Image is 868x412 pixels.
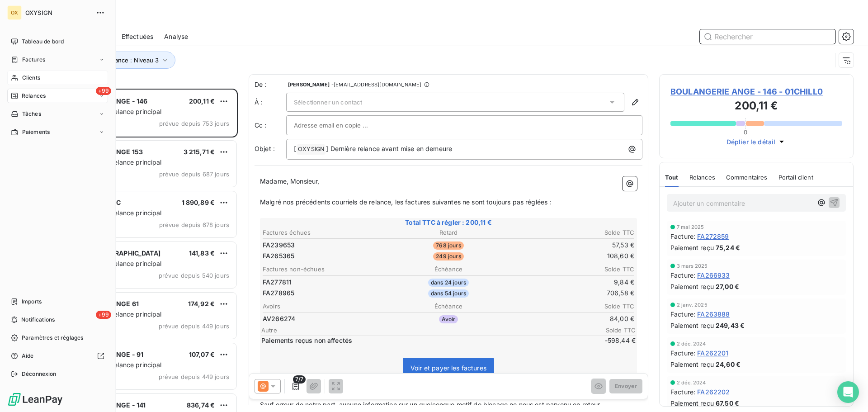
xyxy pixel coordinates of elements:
span: Relances [22,92,46,100]
span: Madame, Monsieur, [260,177,320,185]
span: prévue depuis 678 jours [159,221,229,228]
th: Solde TTC [511,265,635,274]
span: prévue depuis 687 jours [159,170,229,178]
td: 706,58 € [511,288,635,298]
span: Paiement reçu [670,321,714,330]
span: Objet : [255,145,275,152]
span: Paiements [22,128,50,136]
span: Paiement reçu [670,243,714,252]
span: FA266933 [697,270,730,280]
span: 3 215,71 € [184,148,215,156]
span: prévue depuis 449 jours [159,322,229,330]
th: Factures échues [262,228,386,237]
span: Facture : [670,348,695,358]
span: 27,00 € [716,282,739,291]
span: Paiement reçu [670,282,714,291]
th: Échéance [387,302,510,311]
span: Aide [22,352,34,360]
span: 0 [744,128,747,136]
span: Portail client [778,174,813,181]
span: Paiement reçu [670,398,714,408]
span: 67,50 € [716,398,739,408]
span: Sauf erreur de notre part, aucune information sur un quelconque motif de blocage ne nous est parv... [260,401,602,408]
span: Clients [22,74,40,82]
span: 2 déc. 2024 [677,380,706,385]
span: +99 [96,311,111,319]
span: OXYSIGN [25,9,90,16]
span: prévue depuis 449 jours [159,373,229,380]
span: FA239653 [263,241,295,250]
th: Solde TTC [511,228,635,237]
span: BOULANGERIE ANGE - 146 - 01CHILL0 [670,85,842,98]
span: 7 mai 2025 [677,224,704,230]
td: 84,00 € [511,314,635,324]
th: Échéance [387,265,510,274]
span: Tout [665,174,679,181]
div: Open Intercom Messenger [837,381,859,403]
td: 108,60 € [511,251,635,261]
span: 768 jours [433,242,463,250]
span: prévue depuis 540 jours [159,272,229,279]
span: [PERSON_NAME] [288,82,330,87]
span: Analyse [164,32,188,41]
span: Autre [261,327,581,334]
td: 9,84 € [511,277,635,287]
span: FA272859 [697,232,729,241]
span: -598,44 € [581,336,636,345]
td: 57,53 € [511,240,635,250]
span: prévue depuis 753 jours [159,120,229,127]
span: Malgré nos précédents courriels de relance, les factures suivantes ne sont toujours pas réglées : [260,198,552,206]
span: Facture : [670,232,695,241]
th: Avoirs [262,302,386,311]
span: - [EMAIL_ADDRESS][DOMAIN_NAME] [331,82,421,87]
span: 75,24 € [716,243,740,252]
span: FA265365 [263,251,294,260]
td: FA278965 [262,288,386,298]
a: Aide [7,349,108,363]
span: Notifications [21,316,55,324]
span: Voir et payer les factures [410,364,486,372]
button: Niveau de relance : Niveau 3 [64,52,175,69]
div: grid [43,89,238,412]
span: Sélectionner un contact [294,99,362,106]
button: Déplier le détail [724,137,789,147]
span: 249,43 € [716,321,745,330]
span: Déconnexion [22,370,57,378]
span: Facture : [670,270,695,280]
span: 1 890,89 € [182,199,215,206]
span: 141,83 € [189,249,215,257]
span: Imports [22,298,42,306]
span: Déplier le détail [726,137,776,147]
input: Adresse email en copie ... [294,118,391,132]
img: Logo LeanPay [7,392,63,407]
span: Facture : [670,309,695,319]
span: 2 janv. 2025 [677,302,708,308]
div: OX [7,5,22,20]
span: Paiements reçus non affectés [261,336,580,345]
span: 2 déc. 2024 [677,341,706,346]
span: +99 [96,87,111,95]
span: Commentaires [726,174,768,181]
label: À : [255,98,286,107]
th: Factures non-échues [262,265,386,274]
span: Relances [689,174,715,181]
span: 107,07 € [189,350,215,358]
span: 249 jours [433,252,463,260]
span: OXYSIGN [297,144,325,155]
td: FA277811 [262,277,386,287]
input: Rechercher [700,29,835,44]
span: Effectuées [122,32,154,41]
span: [ [294,145,296,152]
span: 836,74 € [187,401,215,409]
th: Solde TTC [511,302,635,311]
span: Factures [22,56,45,64]
span: 7/7 [293,375,306,384]
span: dans 24 jours [428,279,469,287]
span: Niveau de relance : Niveau 3 [77,57,159,64]
span: FA262201 [697,348,728,358]
span: Solde TTC [581,327,636,334]
span: Total TTC à régler : 200,11 € [261,218,636,227]
span: De : [255,80,286,89]
span: FA263888 [697,309,730,319]
span: FA262202 [697,387,730,397]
